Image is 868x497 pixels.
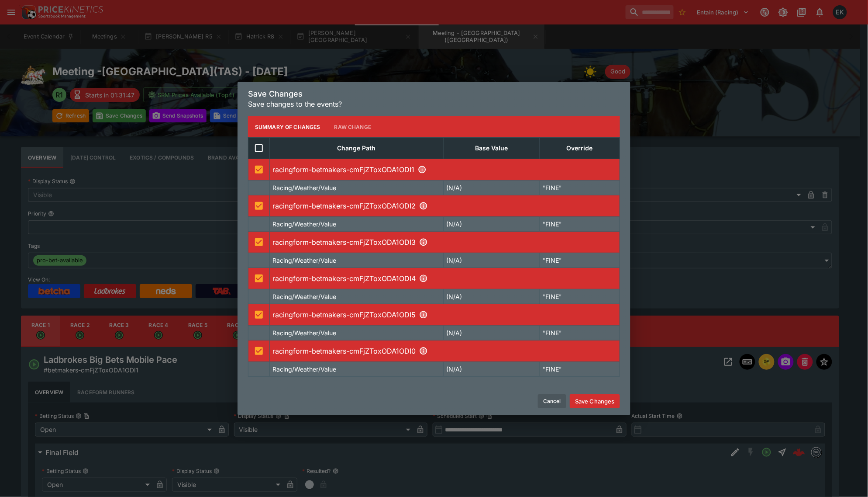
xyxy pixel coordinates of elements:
p: Racing/Weather/Value [272,256,336,265]
p: racingform-betmakers-cmFjZToxODA1ODI2 [272,201,617,211]
p: racingform-betmakers-cmFjZToxODA1ODI4 [272,273,617,284]
h5: Save Changes [248,89,620,99]
button: Raw Change [327,116,379,137]
p: Save changes to the events? [248,99,620,109]
td: (N/A) [444,253,540,268]
p: Racing/Weather/Value [272,328,336,337]
td: (N/A) [444,326,540,341]
td: (N/A) [444,181,540,195]
td: "FINE" [540,217,620,232]
p: Racing/Weather/Value [272,183,336,192]
button: Summary of Changes [248,116,327,137]
td: "FINE" [540,326,620,341]
td: "FINE" [540,289,620,304]
svg: R6 - The Dynamo 14Th November Pace [419,347,428,355]
svg: R1 - Ladbrokes Big Bets Pace [418,165,427,174]
svg: R3 - Woodlands Stud - Your Genetic Edge Pace [419,238,428,247]
button: Cancel [538,394,566,408]
p: Racing/Weather/Value [272,292,336,301]
svg: R2 - Fehlbergs Produce Sprintlane Pace [419,202,428,210]
p: Racing/Weather/Value [272,219,336,229]
p: racingform-betmakers-cmFjZToxODA1ODI1 [272,164,617,175]
p: Racing/Weather/Value [272,365,336,374]
th: Base Value [444,138,540,159]
svg: R4 - Morey's Tours Pace [419,274,428,283]
td: (N/A) [444,289,540,304]
td: "FINE" [540,253,620,268]
button: Save Changes [570,394,620,408]
td: "FINE" [540,362,620,377]
th: Change Path [270,138,444,159]
th: Override [540,138,620,159]
p: racingform-betmakers-cmFjZToxODA1ODI5 [272,309,617,320]
td: (N/A) [444,362,540,377]
p: racingform-betmakers-cmFjZToxODA1ODI3 [272,237,617,247]
p: racingform-betmakers-cmFjZToxODA1ODI0 [272,346,617,356]
svg: R5 - Prydes Easifeed Pace [419,310,428,319]
td: "FINE" [540,181,620,195]
td: (N/A) [444,217,540,232]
